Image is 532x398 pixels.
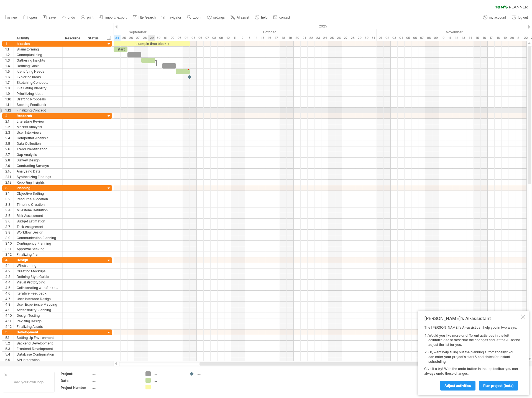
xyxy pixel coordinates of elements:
[398,35,405,41] div: Tuesday, 4 November 2025
[356,35,363,41] div: Wednesday, 29 October 2025
[5,329,14,335] div: 5
[259,35,266,41] div: Wednesday, 15 October 2025
[5,268,14,274] div: 4.2
[17,213,60,218] div: Risk Assessment
[5,241,14,246] div: 3.10
[17,352,60,357] div: Database Configuration
[17,263,60,268] div: Wireframing
[5,302,14,307] div: 4.8
[88,36,100,41] div: Status
[308,35,314,41] div: Wednesday, 22 October 2025
[5,108,14,113] div: 1.12
[5,296,14,301] div: 4.7
[17,41,60,46] div: Ideation
[5,357,14,362] div: 5.5
[391,35,398,41] div: Monday, 3 November 2025
[5,230,14,235] div: 3.8
[168,16,181,19] span: navigator
[17,196,60,202] div: Resource Allocation
[17,152,60,157] div: Gap Analysis
[5,158,14,163] div: 2.8
[17,63,60,69] div: Defining Goals
[5,180,14,185] div: 2.12
[160,14,183,21] a: navigator
[418,35,425,41] div: Friday, 7 November 2025
[5,352,14,357] div: 5.4
[17,207,60,213] div: Milestone Definition
[61,378,91,383] div: Date:
[5,280,14,285] div: 4.4
[261,16,267,19] span: help
[5,318,14,324] div: 4.11
[5,69,14,74] div: 1.5
[489,16,506,19] span: my account
[206,14,226,21] a: settings
[5,291,14,296] div: 4.6
[17,257,60,263] div: Design
[370,35,377,41] div: Friday, 31 October 2025
[17,235,60,240] div: Communication Planning
[294,35,301,41] div: Monday, 20 October 2025
[5,135,14,141] div: 2.4
[518,16,528,19] span: log out
[5,346,14,351] div: 5.3
[17,124,60,130] div: Market Analysis
[5,313,14,318] div: 4.10
[440,381,475,391] a: Adjust activities
[349,35,356,41] div: Tuesday, 28 October 2025
[5,146,14,152] div: 2.6
[17,169,60,174] div: Analyzing Data
[424,325,520,390] div: The [PERSON_NAME]'s AI-assist can help you in two ways: Give it a try! With the undo button in th...
[245,35,252,41] div: Monday, 13 October 2025
[183,35,190,41] div: Saturday, 4 October 2025
[5,324,14,329] div: 4.12
[266,35,273,41] div: Thursday, 16 October 2025
[17,318,60,324] div: Revising Design
[515,35,522,41] div: Friday, 21 November 2025
[154,371,184,376] div: ....
[121,35,127,41] div: Thursday, 25 September 2025
[17,58,60,63] div: Gathering Insights
[5,130,14,135] div: 2.3
[17,185,60,191] div: Planning
[17,102,60,107] div: Seeking Feedback
[5,169,14,174] div: 2.10
[154,385,184,389] div: ....
[342,35,349,41] div: Monday, 27 October 2025
[17,113,60,118] div: Research
[17,80,60,85] div: Sketching Concepts
[17,174,60,179] div: Synthesizing Findings
[444,384,471,388] span: Adjust activities
[17,146,60,152] div: Trend Identification
[162,29,377,35] div: October 2025
[218,35,224,41] div: Thursday, 9 October 2025
[287,35,294,41] div: Sunday, 19 October 2025
[68,16,75,19] span: undo
[5,41,14,46] div: 1
[190,35,197,41] div: Sunday, 5 October 2025
[11,16,17,19] span: new
[5,47,14,52] div: 1.1
[425,35,432,41] div: Saturday, 8 November 2025
[17,274,60,279] div: Defining Style Guide
[17,307,60,313] div: Accessibility Planning
[502,35,508,41] div: Wednesday, 19 November 2025
[460,35,467,41] div: Thursday, 13 November 2025
[321,35,328,41] div: Friday, 24 October 2025
[197,371,227,376] div: ....
[92,378,139,383] div: ....
[105,16,127,19] span: import / export
[17,47,60,52] div: Brainstorming
[17,163,60,168] div: Conducting Surveys
[17,357,60,362] div: API Integration
[114,35,121,41] div: Wednesday, 24 September 2025
[5,191,14,196] div: 3.1
[229,14,251,21] a: AI assist
[17,224,60,229] div: Task Assignment
[5,97,14,102] div: 1.10
[5,257,14,263] div: 4
[17,108,60,113] div: Finalizing Concept
[5,252,14,257] div: 3.12
[17,302,60,307] div: User Experience Mapping
[453,35,460,41] div: Wednesday, 12 November 2025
